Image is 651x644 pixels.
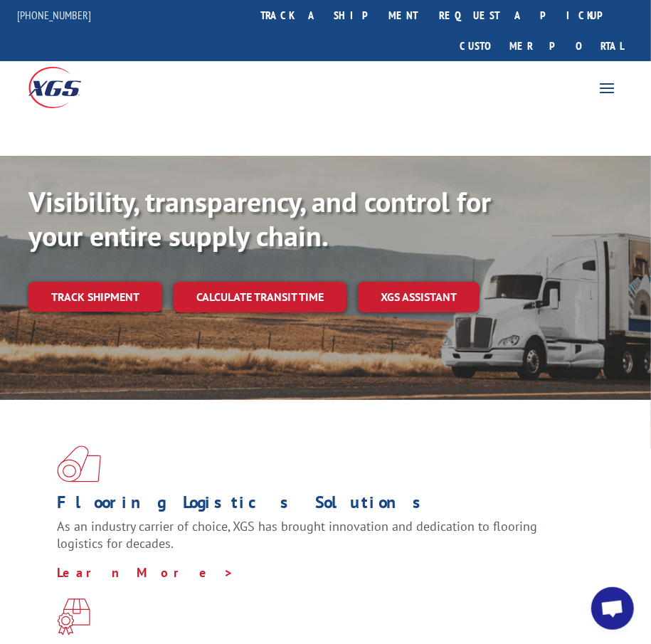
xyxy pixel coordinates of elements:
a: XGS ASSISTANT [358,282,480,312]
a: Calculate transit time [174,282,346,312]
a: Learn More > [57,564,234,581]
a: Open chat [591,587,634,630]
img: xgs-icon-focused-on-flooring-red [57,598,90,635]
span: As an industry carrier of choice, XGS has brought innovation and dedication to flooring logistics... [57,518,537,551]
img: xgs-icon-total-supply-chain-intelligence-red [57,445,101,482]
a: Customer Portal [449,31,634,61]
h1: Flooring Logistics Solutions [57,494,583,518]
a: [PHONE_NUMBER] [17,8,91,22]
b: Visibility, transparency, and control for your entire supply chain. [28,183,491,254]
a: Track shipment [28,282,162,312]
